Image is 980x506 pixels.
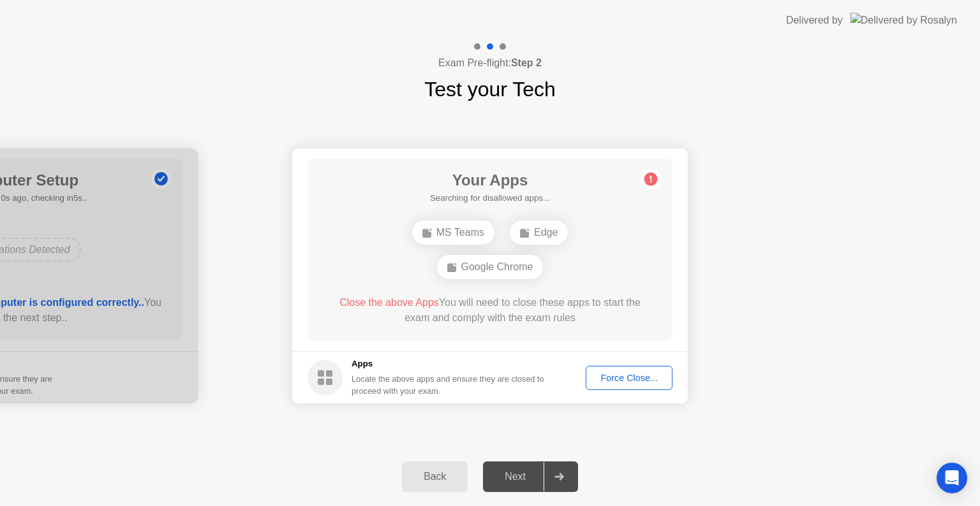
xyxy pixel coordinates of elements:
div: Back [406,471,464,482]
div: Open Intercom Messenger [937,463,967,493]
h5: Searching for disallowed apps... [430,192,550,205]
button: Force Close... [586,366,672,390]
div: MS Teams [412,220,494,245]
button: Back [402,461,468,492]
img: Delivered by Rosalyn [850,13,957,27]
div: Edge [510,220,568,245]
h5: Apps [352,358,545,370]
span: Close the above Apps [339,297,439,308]
div: Locate the above apps and ensure they are closed to proceed with your exam. [352,373,545,397]
div: Next [487,471,544,482]
h4: Exam Pre-flight: [438,55,542,71]
h1: Test your Tech [424,74,556,105]
h1: Your Apps [430,169,550,192]
div: Force Close... [590,373,668,383]
b: Step 2 [511,57,542,68]
div: Delivered by [786,13,843,28]
div: Google Chrome [437,255,544,279]
button: Next [483,461,578,492]
div: You will need to close these apps to start the exam and comply with the exam rules [326,295,655,326]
